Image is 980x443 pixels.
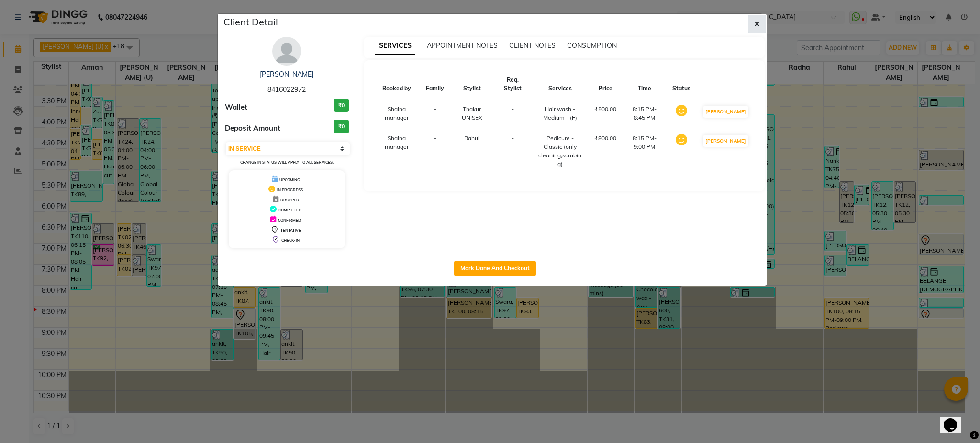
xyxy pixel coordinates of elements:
div: Pedicure - Classic (only cleaning,scrubing) [537,134,583,168]
button: Mark Done And Checkout [454,261,536,276]
th: Time [622,70,667,99]
span: Deposit Amount [225,123,280,134]
span: CLIENT NOTES [509,41,556,50]
td: Shaina manager [373,128,421,175]
th: Family [420,70,450,99]
span: DROPPED [280,198,299,202]
th: Services [531,70,589,99]
img: avatar [272,37,301,66]
button: [PERSON_NAME] [703,106,748,118]
span: COMPLETED [278,208,301,212]
div: ₹500.00 [594,105,616,113]
button: [PERSON_NAME] [703,135,748,147]
a: [PERSON_NAME] [260,70,313,78]
span: CHECK-IN [281,238,300,243]
h5: Client Detail [223,15,278,29]
td: - [494,128,531,175]
h3: ₹0 [334,120,349,133]
span: Thakur UNISEX [462,105,482,121]
span: Wallet [225,102,247,113]
small: Change in status will apply to all services. [240,160,334,165]
div: Hair wash - Medium - (F) [537,105,583,122]
th: Req. Stylist [494,70,531,99]
td: - [420,99,450,128]
th: Status [667,70,696,99]
h3: ₹0 [334,99,349,112]
th: Price [589,70,622,99]
th: Stylist [450,70,494,99]
iframe: chat widget [940,405,970,433]
span: Rahul [464,134,479,142]
span: SERVICES [375,37,415,55]
td: - [494,99,531,128]
span: IN PROGRESS [277,188,303,192]
td: 8:15 PM-9:00 PM [622,128,667,175]
span: TENTATIVE [280,228,301,233]
div: ₹800.00 [594,134,616,143]
span: CONSUMPTION [567,41,617,50]
td: Shaina manager [373,99,421,128]
td: - [420,128,450,175]
span: 8416022972 [267,85,306,94]
span: CONFIRMED [278,218,301,222]
td: 8:15 PM-8:45 PM [622,99,667,128]
span: UPCOMING [279,177,300,182]
th: Booked by [373,70,421,99]
span: APPOINTMENT NOTES [427,41,498,50]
